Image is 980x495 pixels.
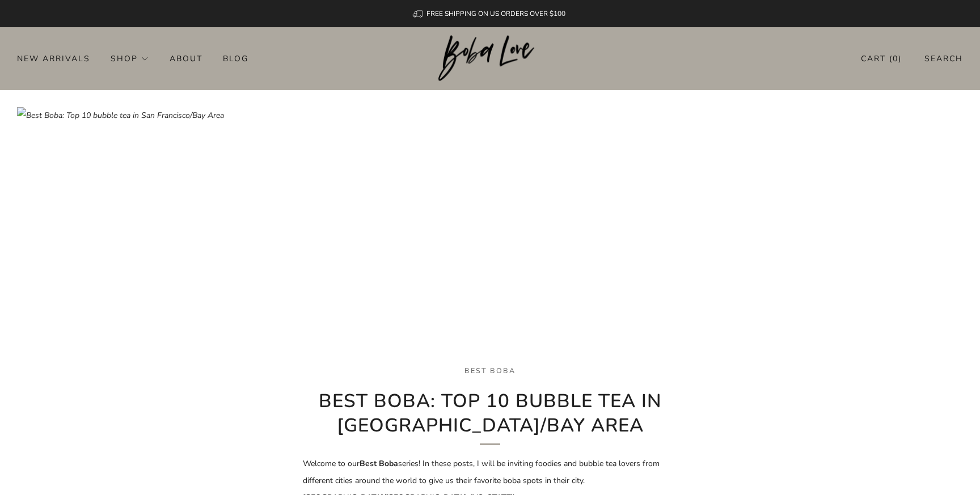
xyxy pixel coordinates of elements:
[861,49,902,68] a: Cart
[438,35,542,82] img: Boba Love
[17,49,90,67] a: New Arrivals
[924,49,963,68] a: Search
[303,390,677,445] h1: Best Boba: Top 10 bubble tea in [GEOGRAPHIC_DATA]/Bay Area
[170,49,202,67] a: About
[360,458,398,469] strong: Best Boba
[426,9,565,18] span: FREE SHIPPING ON US ORDERS OVER $100
[464,366,516,375] a: best boba
[893,53,898,64] items-count: 0
[223,49,248,67] a: Blog
[111,49,149,67] a: Shop
[17,107,963,385] img: Best Boba: Top 10 bubble tea in San Francisco/Bay Area
[303,458,360,469] span: Welcome to our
